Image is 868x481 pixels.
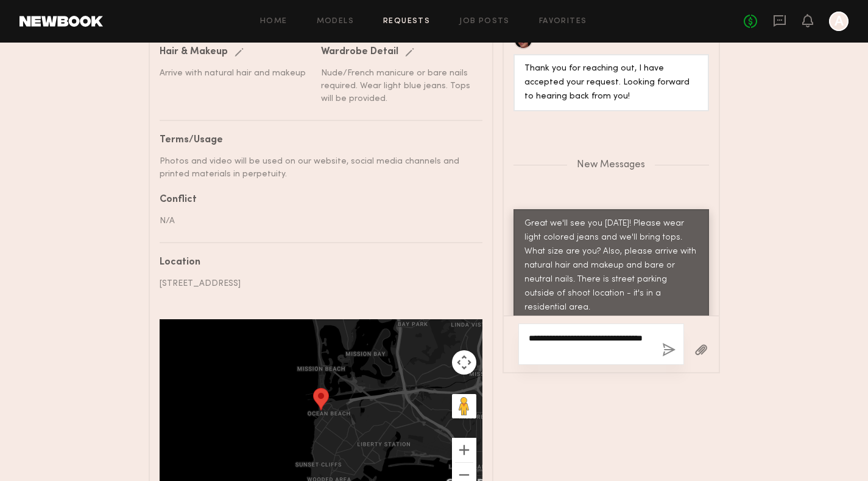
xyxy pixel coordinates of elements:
[383,18,430,26] a: Requests
[452,438,476,462] button: Zoom in
[524,217,698,315] div: Great we'll see you [DATE]! Please wear light colored jeans and we'll bring tops. What size are y...
[321,67,473,105] div: Nude/French manicure or bare nails required. Wear light blue jeans. Tops will be provided.
[459,18,510,26] a: Job Posts
[160,258,473,268] div: Location
[524,62,698,104] div: Thank you for reaching out, I have accepted your request. Looking forward to hearing back from you!
[160,195,473,205] div: Conflict
[317,18,354,26] a: Models
[160,67,312,80] div: Arrive with natural hair and makeup
[577,160,645,170] span: New Messages
[452,394,476,418] button: Drag Pegman onto the map to open Street View
[452,350,476,375] button: Map camera controls
[160,136,473,145] div: Terms/Usage
[539,18,587,26] a: Favorites
[160,155,473,181] div: Photos and video will be used on our website, social media channels and printed materials in perp...
[829,12,849,31] a: A
[260,18,288,26] a: Home
[160,277,473,290] div: [STREET_ADDRESS]
[321,47,398,57] div: Wardrobe Detail
[160,215,473,227] div: N/A
[160,47,228,57] div: Hair & Makeup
